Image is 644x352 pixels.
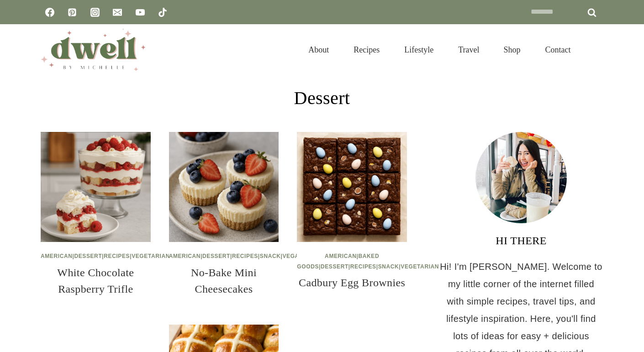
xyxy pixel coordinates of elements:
a: Recipes [341,34,392,66]
a: White Chocolate Raspberry Trifle [57,267,134,295]
a: Contact [533,34,583,66]
a: Snack [260,253,281,259]
a: Instagram [86,3,104,21]
a: Vegetarian [132,253,170,259]
img: No-Bake Mini Cheesecakes [169,132,279,242]
nav: Primary Navigation [296,34,583,66]
a: American [169,253,201,259]
a: Shop [491,34,533,66]
img: DWELL by michelle [41,29,146,71]
a: Cadbury Egg Brownies [299,277,405,289]
a: Snack [378,263,399,270]
a: Pinterest [63,3,81,21]
span: | | | | | [297,253,439,270]
a: Recipes [104,253,130,259]
button: View Search Form [588,42,603,58]
a: Email [108,3,127,21]
a: YouTube [131,3,149,21]
a: Baked Goods [297,253,379,270]
img: White Chocolate Raspberry Trifle [41,132,151,242]
a: Lifestyle [392,34,446,66]
a: Recipes [350,263,376,270]
a: Vegan [282,253,303,259]
h3: HI THERE [439,232,603,249]
span: | | | | | [169,253,343,259]
a: TikTok [153,3,172,21]
a: Dessert [74,253,102,259]
a: Vegetarian [401,263,439,270]
a: Facebook [41,3,59,21]
span: | | | [41,253,170,259]
a: Dessert [202,253,230,259]
a: American [41,253,72,259]
img: Cadbury Egg Brownies [297,132,407,242]
a: American [325,253,356,259]
a: About [296,34,341,66]
h1: Dessert [294,84,350,112]
a: Travel [446,34,491,66]
a: Dessert [321,263,348,270]
a: Recipes [232,253,258,259]
a: No-Bake Mini Cheesecakes [191,267,257,295]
